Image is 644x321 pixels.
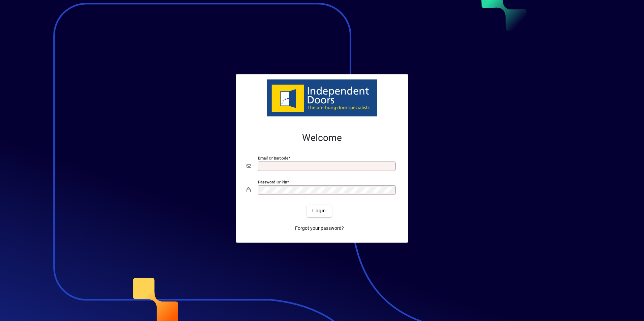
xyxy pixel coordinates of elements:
a: Forgot your password? [292,222,347,235]
span: Forgot your password? [295,225,344,232]
h2: Welcome [247,132,397,144]
mat-label: Email or Barcode [258,155,288,160]
mat-label: Password or Pin [258,179,287,184]
span: Login [312,207,326,214]
button: Login [307,205,331,217]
